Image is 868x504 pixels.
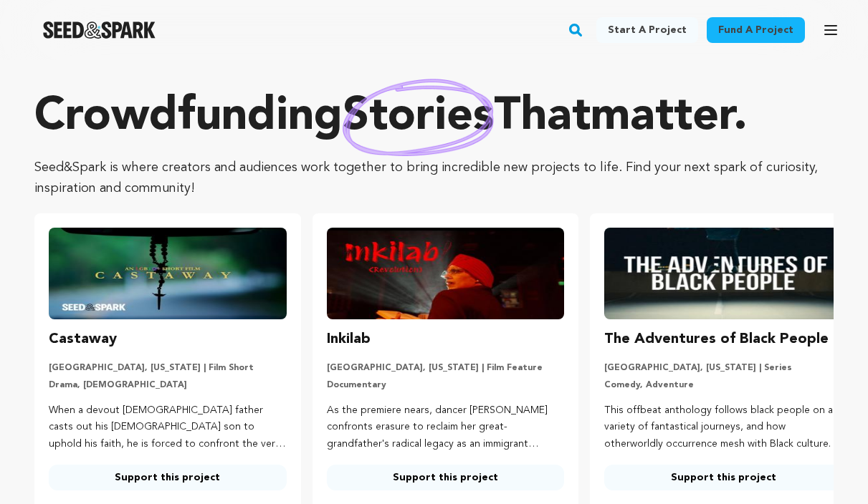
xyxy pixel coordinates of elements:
a: Start a project [596,17,698,43]
img: The Adventures of Black People image [604,228,842,319]
span: matter [591,94,733,140]
a: Support this project [327,465,565,490]
p: This offbeat anthology follows black people on a variety of fantastical journeys, and how otherwo... [604,402,842,453]
a: Fund a project [707,17,805,43]
p: [GEOGRAPHIC_DATA], [US_STATE] | Film Feature [327,362,565,374]
a: Support this project [49,465,287,490]
p: Documentary [327,379,565,391]
p: Seed&Spark is where creators and audiences work together to bring incredible new projects to life... [34,157,834,199]
img: Castaway image [49,228,287,319]
h3: Inkilab [327,328,371,351]
a: Support this project [604,465,842,490]
p: [GEOGRAPHIC_DATA], [US_STATE] | Series [604,362,842,374]
h3: Castaway [49,328,117,351]
a: Seed&Spark Homepage [43,21,156,39]
p: When a devout [DEMOGRAPHIC_DATA] father casts out his [DEMOGRAPHIC_DATA] son to uphold his faith,... [49,402,287,453]
p: Drama, [DEMOGRAPHIC_DATA] [49,379,287,391]
img: Seed&Spark Logo Dark Mode [43,21,156,39]
img: hand sketched image [343,79,494,157]
h3: The Adventures of Black People [604,328,829,351]
p: Comedy, Adventure [604,379,842,391]
p: As the premiere nears, dancer [PERSON_NAME] confronts erasure to reclaim her great-grandfather's ... [327,402,565,453]
p: Crowdfunding that . [34,89,834,146]
p: [GEOGRAPHIC_DATA], [US_STATE] | Film Short [49,362,287,374]
img: Inkilab image [327,228,565,319]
